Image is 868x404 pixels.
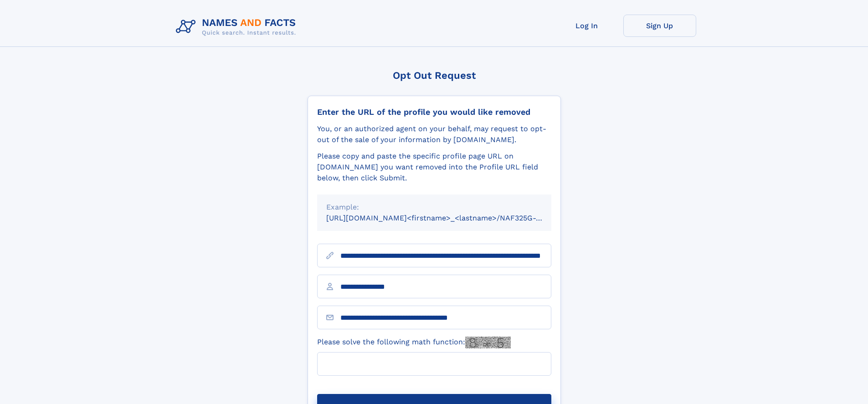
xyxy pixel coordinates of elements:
[317,151,551,184] div: Please copy and paste the specific profile page URL on [DOMAIN_NAME] you want removed into the Pr...
[623,15,696,37] a: Sign Up
[308,70,561,81] div: Opt Out Request
[326,202,542,213] div: Example:
[317,123,551,145] div: You, or an authorized agent on your behalf, may request to opt-out of the sale of your informatio...
[317,107,551,117] div: Enter the URL of the profile you would like removed
[550,15,623,37] a: Log In
[317,337,511,348] label: Please solve the following math function:
[172,15,303,39] img: Logo Names and Facts
[326,214,569,222] small: [URL][DOMAIN_NAME]<firstname>_<lastname>/NAF325G-xxxxxxxx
